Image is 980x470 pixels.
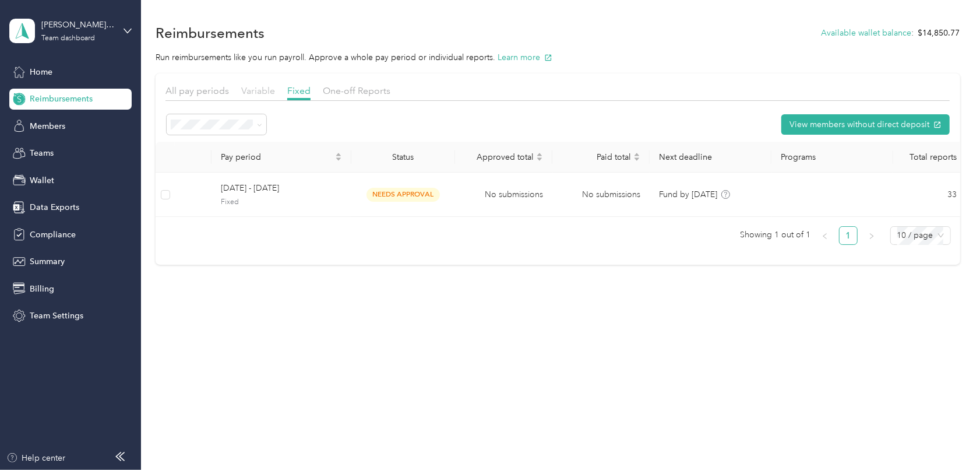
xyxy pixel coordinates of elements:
[498,51,552,64] button: Learn more
[771,142,893,173] th: Programs
[30,147,54,159] span: Teams
[840,227,857,244] a: 1
[552,173,650,217] td: No submissions
[822,27,912,39] button: Available wallet balance
[552,142,650,173] th: Paid total
[323,85,390,96] span: One-off Reports
[335,156,342,163] span: caret-down
[918,27,960,39] span: $14,850.77
[781,114,950,135] button: View members without direct deposit
[816,226,834,245] button: left
[650,142,771,173] th: Next deadline
[455,173,552,217] td: No submissions
[868,233,875,240] span: right
[30,201,79,213] span: Data Exports
[221,182,342,195] span: [DATE] - [DATE]
[562,152,631,162] span: Paid total
[816,226,834,245] li: Previous Page
[30,229,76,241] span: Compliance
[287,85,311,96] span: Fixed
[30,255,65,268] span: Summary
[633,156,640,163] span: caret-down
[464,152,534,162] span: Approved total
[156,27,265,39] h1: Reimbursements
[536,156,543,163] span: caret-down
[366,188,440,201] span: needs approval
[41,35,95,42] div: Team dashboard
[862,226,881,245] button: right
[536,151,543,158] span: caret-up
[659,190,717,199] span: Fund by [DATE]
[822,233,829,240] span: left
[41,19,114,31] div: [PERSON_NAME] Distributors
[30,174,54,187] span: Wallet
[335,151,342,158] span: caret-up
[915,405,980,470] iframe: Everlance-gr Chat Button Frame
[361,152,446,162] div: Status
[30,310,83,322] span: Team Settings
[156,51,960,64] p: Run reimbursements like you run payroll. Approve a whole pay period or individual reports.
[455,142,552,173] th: Approved total
[862,226,881,245] li: Next Page
[211,142,351,173] th: Pay period
[897,227,944,244] span: 10 / page
[30,93,93,105] span: Reimbursements
[6,452,66,464] button: Help center
[30,66,52,78] span: Home
[30,283,54,295] span: Billing
[893,142,966,173] th: Total reports
[30,120,65,132] span: Members
[241,85,275,96] span: Variable
[893,173,966,217] td: 33
[912,27,914,39] span: :
[221,152,333,162] span: Pay period
[839,226,858,245] li: 1
[633,151,640,158] span: caret-up
[221,197,342,208] span: Fixed
[165,85,229,96] span: All pay periods
[741,226,811,244] span: Showing 1 out of 1
[890,226,951,245] div: Page Size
